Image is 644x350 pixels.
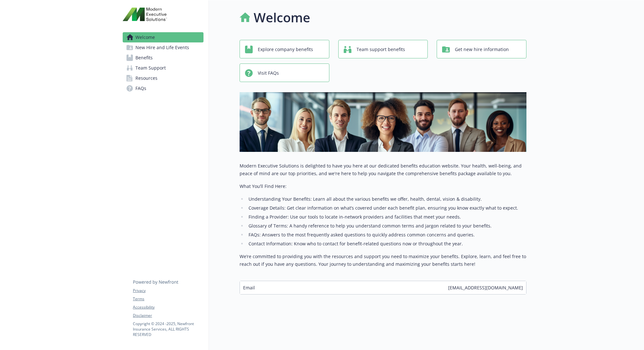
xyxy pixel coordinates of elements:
[133,304,203,310] a: Accessibility
[123,73,203,83] a: Resources
[123,53,203,63] a: Benefits
[135,83,146,93] span: FAQs
[437,40,526,58] button: Get new hire information
[135,32,155,42] span: Welcome
[135,73,157,83] span: Resources
[133,296,203,302] a: Terms
[455,43,509,56] span: Get new hire information
[123,83,203,93] a: FAQs
[123,32,203,42] a: Welcome
[135,53,153,63] span: Benefits
[258,43,313,56] span: Explore company benefits
[240,162,526,177] p: Modern Executive Solutions is delighted to have you here at our dedicated benefits education webs...
[240,40,329,58] button: Explore company benefits
[243,284,255,291] span: Email
[240,182,526,190] p: What You’ll Find Here:
[247,222,526,230] li: Glossary of Terms: A handy reference to help you understand common terms and jargon related to yo...
[254,8,310,27] h1: Welcome
[247,204,526,212] li: Coverage Details: Get clear information on what’s covered under each benefit plan, ensuring you k...
[135,42,189,53] span: New Hire and Life Events
[123,63,203,73] a: Team Support
[240,92,526,152] img: overview page banner
[133,321,203,337] p: Copyright © 2024 - 2025 , Newfront Insurance Services, ALL RIGHTS RESERVED
[258,67,279,79] span: Visit FAQs
[133,288,203,294] a: Privacy
[247,240,526,248] li: Contact Information: Know who to contact for benefit-related questions now or throughout the year.
[123,42,203,53] a: New Hire and Life Events
[135,63,166,73] span: Team Support
[133,313,203,318] a: Disclaimer
[356,43,405,56] span: Team support benefits
[247,195,526,203] li: Understanding Your Benefits: Learn all about the various benefits we offer, health, dental, visio...
[247,213,526,221] li: Finding a Provider: Use our tools to locate in-network providers and facilities that meet your ne...
[338,40,428,58] button: Team support benefits
[240,253,526,268] p: We’re committed to providing you with the resources and support you need to maximize your benefit...
[240,63,329,82] button: Visit FAQs
[247,231,526,239] li: FAQs: Answers to the most frequently asked questions to quickly address common concerns and queries.
[448,284,523,291] span: [EMAIL_ADDRESS][DOMAIN_NAME]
